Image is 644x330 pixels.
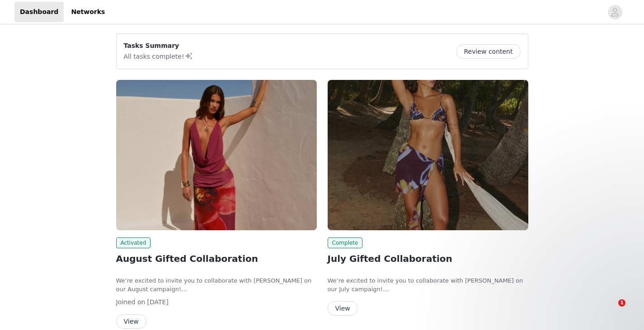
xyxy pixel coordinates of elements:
[454,242,635,306] iframe: Intercom notifications message
[147,298,169,306] span: [DATE]
[456,44,520,59] button: Review content
[116,237,151,248] span: Activated
[328,276,528,294] p: We’re excited to invite you to collaborate with [PERSON_NAME] on our July campaign!
[328,305,358,312] a: View
[14,2,64,22] a: Dashboard
[618,299,625,307] span: 1
[116,318,146,325] a: View
[116,80,317,230] img: Peppermayo AUS
[600,299,621,321] iframe: Intercom live chat
[328,80,528,230] img: Peppermayo AUS
[116,252,317,265] h2: August Gifted Collaboration
[124,51,193,61] p: All tasks complete!
[66,2,110,22] a: Networks
[116,298,146,306] span: Joined on
[328,237,363,248] span: Complete
[116,314,146,329] button: View
[124,41,193,51] p: Tasks Summary
[611,5,619,19] div: avatar
[116,276,317,294] p: We’re excited to invite you to collaborate with [PERSON_NAME] on our August campaign!
[328,301,358,316] button: View
[328,252,528,265] h2: July Gifted Collaboration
